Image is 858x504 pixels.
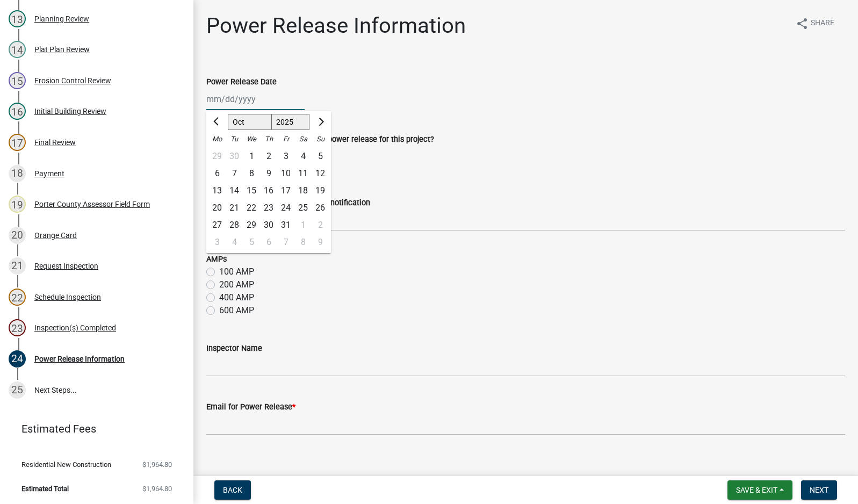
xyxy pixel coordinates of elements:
div: Tuesday, October 28, 2025 [226,217,243,234]
div: Tuesday, September 30, 2025 [226,148,243,165]
div: 25 [294,199,312,217]
div: Thursday, October 9, 2025 [260,165,277,182]
button: Next [801,480,837,500]
div: 13 [9,10,26,27]
div: 23 [9,319,26,336]
div: Monday, October 6, 2025 [208,165,226,182]
div: Wednesday, November 5, 2025 [243,234,260,251]
span: Save & Exit [736,486,777,494]
div: 25 [9,381,26,399]
div: Erosion Control Review [34,77,111,84]
div: Wednesday, October 22, 2025 [243,199,260,217]
div: Wednesday, October 15, 2025 [243,182,260,199]
div: Power Release Information [34,355,125,363]
div: Thursday, November 6, 2025 [260,234,277,251]
div: We [243,131,260,148]
label: Power Release Date [206,78,277,86]
div: Monday, October 27, 2025 [208,217,226,234]
div: 13 [208,182,226,199]
span: Estimated Total [21,485,69,492]
div: Thursday, October 23, 2025 [260,199,277,217]
div: 3 [277,148,294,165]
div: 24 [277,199,294,217]
div: Sunday, October 19, 2025 [312,182,329,199]
div: 14 [226,182,243,199]
div: Planning Review [34,15,89,23]
div: 12 [312,165,329,182]
div: Friday, October 3, 2025 [277,148,294,165]
div: 8 [294,234,312,251]
div: 5 [312,148,329,165]
div: Wednesday, October 29, 2025 [243,217,260,234]
div: Tuesday, October 7, 2025 [226,165,243,182]
div: 2 [312,217,329,234]
div: 1 [294,217,312,234]
div: 7 [226,165,243,182]
div: Mo [208,131,226,148]
button: Next month [314,113,327,131]
i: share [796,17,809,30]
div: Schedule Inspection [34,293,101,301]
div: 17 [9,134,26,151]
div: Friday, October 17, 2025 [277,182,294,199]
span: Back [223,486,242,494]
div: Th [260,131,277,148]
div: Saturday, October 18, 2025 [294,182,312,199]
div: Tuesday, October 14, 2025 [226,182,243,199]
div: Saturday, November 1, 2025 [294,217,312,234]
div: 26 [312,199,329,217]
div: 30 [226,148,243,165]
span: $1,964.80 [142,461,172,468]
div: 3 [208,234,226,251]
div: Friday, October 24, 2025 [277,199,294,217]
h1: Power Release Information [206,13,466,39]
div: Friday, October 31, 2025 [277,217,294,234]
div: 30 [260,217,277,234]
div: 10 [277,165,294,182]
div: Sunday, October 5, 2025 [312,148,329,165]
div: Tu [226,131,243,148]
button: Save & Exit [727,480,792,500]
div: Tuesday, November 4, 2025 [226,234,243,251]
div: Thursday, October 16, 2025 [260,182,277,199]
div: Initial Building Review [34,107,106,115]
div: Fr [277,131,294,148]
div: 14 [9,41,26,58]
div: 24 [9,350,26,368]
div: 19 [312,182,329,199]
div: 6 [208,165,226,182]
button: Previous month [211,113,223,131]
span: $1,964.80 [142,485,172,492]
div: Sunday, November 9, 2025 [312,234,329,251]
div: Friday, November 7, 2025 [277,234,294,251]
div: 1 [243,148,260,165]
a: Estimated Fees [9,418,176,440]
div: 6 [260,234,277,251]
div: Orange Card [34,232,77,239]
div: 7 [277,234,294,251]
div: 22 [9,289,26,306]
div: 9 [260,165,277,182]
label: AMPs [206,256,227,263]
div: Sa [294,131,312,148]
label: Inspector Name [206,345,262,352]
div: Plat Plan Review [34,46,90,53]
div: Monday, November 3, 2025 [208,234,226,251]
div: 19 [9,196,26,213]
div: Monday, October 13, 2025 [208,182,226,199]
div: 15 [9,72,26,89]
label: 100 AMP [219,265,254,278]
div: 4 [294,148,312,165]
div: Saturday, October 11, 2025 [294,165,312,182]
div: Sunday, October 26, 2025 [312,199,329,217]
div: 18 [9,165,26,182]
div: Saturday, October 4, 2025 [294,148,312,165]
div: 18 [294,182,312,199]
div: 21 [9,257,26,275]
div: Monday, September 29, 2025 [208,148,226,165]
div: 27 [208,217,226,234]
div: 29 [208,148,226,165]
div: Porter County Assessor Field Form [34,200,150,208]
div: Sunday, November 2, 2025 [312,217,329,234]
div: 28 [226,217,243,234]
